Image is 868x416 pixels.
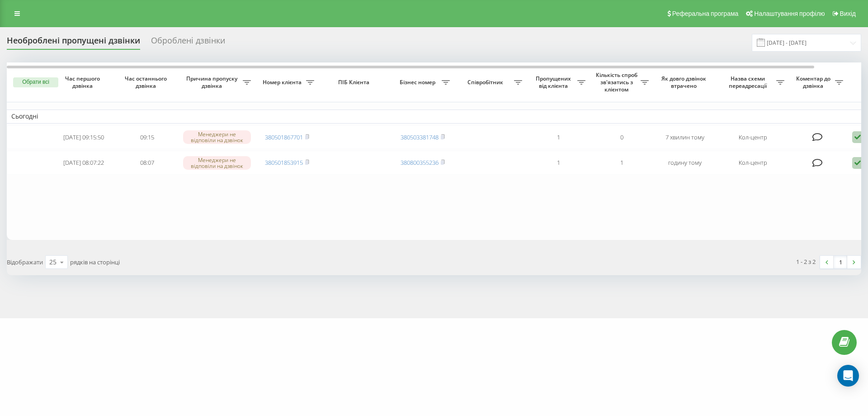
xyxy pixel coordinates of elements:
div: Менеджери не відповіли на дзвінок [183,130,251,144]
td: Кол-центр [717,151,789,175]
span: Налаштування профілю [754,10,825,17]
span: Час останнього дзвінка [123,75,171,89]
a: 380501853915 [265,158,303,167]
td: Кол-центр [717,125,789,149]
span: Співробітник [459,79,514,86]
span: Кількість спроб зв'язатись з клієнтом [594,72,641,93]
td: 0 [590,125,653,149]
div: 25 [49,258,57,267]
div: Open Intercom Messenger [837,365,859,387]
span: Реферальна програма [672,10,739,17]
span: Відображати [7,258,43,266]
span: рядків на сторінці [70,258,120,266]
div: 1 - 2 з 2 [796,257,816,266]
a: 380503381748 [401,133,439,141]
button: Обрати всі [13,77,58,87]
td: 08:07 [115,151,179,175]
span: Пропущених від клієнта [531,75,577,89]
td: [DATE] 08:07:22 [52,151,115,175]
a: 380501867701 [265,133,303,141]
a: 380800355236 [401,158,439,167]
span: Номер клієнта [260,79,306,86]
span: ПІБ Клієнта [326,79,383,86]
td: 1 [590,151,653,175]
span: Час першого дзвінка [59,75,108,89]
td: 7 хвилин тому [653,125,717,149]
td: 09:15 [115,125,179,149]
td: 1 [527,125,590,149]
td: годину тому [653,151,717,175]
div: Оброблені дзвінки [151,36,225,50]
span: Коментар до дзвінка [793,75,835,89]
span: Як довго дзвінок втрачено [660,75,709,89]
td: 1 [527,151,590,175]
a: 1 [834,256,847,268]
span: Вихід [840,10,856,17]
span: Назва схеми переадресації [721,75,776,89]
span: Причина пропуску дзвінка [183,75,243,89]
span: Бізнес номер [396,79,442,86]
div: Необроблені пропущені дзвінки [7,36,140,50]
td: [DATE] 09:15:50 [52,125,115,149]
div: Менеджери не відповіли на дзвінок [183,156,251,170]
